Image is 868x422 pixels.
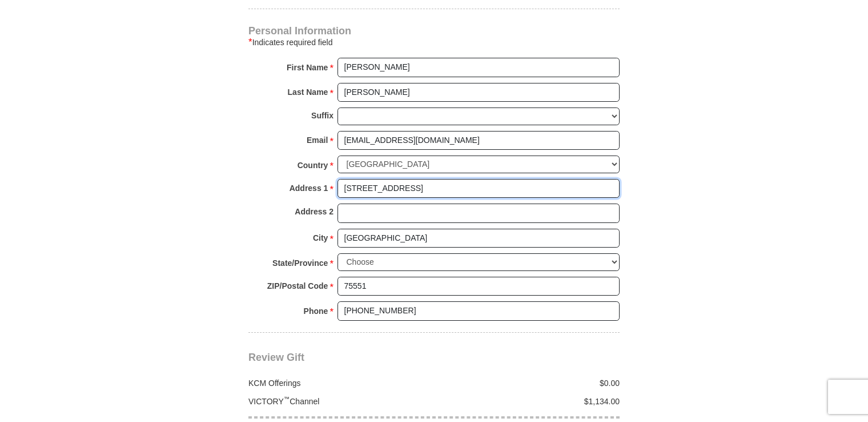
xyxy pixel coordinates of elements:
strong: Phone [304,303,328,319]
strong: ZIP/Postal Code [267,278,328,294]
strong: Address 2 [295,204,333,220]
strong: State/Province [272,255,328,271]
div: $0.00 [434,377,626,389]
strong: First Name [287,59,328,75]
strong: Last Name [288,84,328,100]
span: Review Gift [248,352,304,363]
strong: Email [307,132,328,148]
h4: Personal Information [248,26,620,35]
strong: City [313,230,328,246]
sup: ™ [284,395,290,402]
strong: Country [298,157,328,173]
strong: Suffix [311,108,333,124]
div: $1,134.00 [434,396,626,407]
strong: Address 1 [290,180,328,196]
div: KCM Offerings [243,377,435,389]
div: VICTORY Channel [243,396,435,407]
div: Indicates required field [248,35,620,49]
